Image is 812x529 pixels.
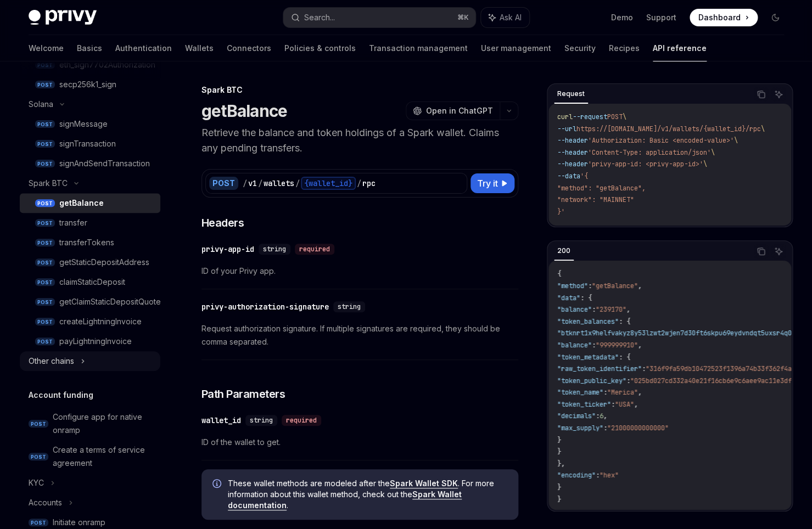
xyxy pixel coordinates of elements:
div: / [357,178,361,189]
div: / [295,178,300,189]
a: POSTCreate a terms of service agreement [20,440,160,473]
div: signMessage [59,117,108,131]
div: 200 [554,244,574,257]
div: Spark BTC [29,177,68,190]
div: wallets [264,178,294,189]
span: POST [29,420,48,428]
span: \ [623,112,626,121]
span: "getBalance" [592,282,638,290]
span: --url [557,125,576,133]
span: "balance" [557,305,592,314]
div: Accounts [29,496,62,509]
span: , [603,412,607,420]
span: string [263,245,286,254]
div: claimStaticDeposit [59,275,125,289]
span: string [338,302,361,311]
a: Connectors [227,35,271,61]
span: Try it [477,177,498,190]
span: POST [29,519,48,527]
svg: Info [212,479,223,490]
a: POSTsignTransaction [20,134,160,154]
span: }' [557,207,565,216]
div: Request [554,87,588,100]
span: --header [557,136,588,145]
span: ID of the wallet to get. [201,436,518,449]
span: POST [35,160,55,168]
span: , [634,400,638,409]
a: Basics [77,35,102,61]
button: Toggle dark mode [766,9,784,26]
span: POST [35,318,55,326]
span: https://[DOMAIN_NAME]/v1/wallets/{wallet_id}/rpc [576,125,761,133]
span: } [557,483,561,492]
a: Spark Wallet SDK [390,479,458,488]
a: Dashboard [690,9,758,26]
div: v1 [248,178,257,189]
span: "max_supply" [557,424,603,432]
div: getStaticDepositAddress [59,256,149,269]
a: Demo [611,12,633,23]
span: POST [607,112,623,121]
span: "token_ticker" [557,400,611,409]
span: "hex" [600,471,619,480]
div: privy-app-id [201,244,254,255]
span: --data [557,172,580,181]
span: : [642,364,646,373]
span: POST [35,219,55,227]
span: , [638,341,642,350]
span: \ [761,125,765,133]
div: Configure app for native onramp [53,410,154,437]
span: "token_public_key" [557,376,626,385]
span: : [626,376,630,385]
div: Other chains [29,354,74,368]
span: 'privy-app-id: <privy-app-id>' [588,160,703,168]
a: Transaction management [369,35,468,61]
div: getBalance [59,196,104,210]
span: POST [35,199,55,207]
div: transfer [59,216,87,229]
span: : [596,412,600,420]
img: dark logo [29,10,97,25]
span: "method": "getBalance", [557,184,646,193]
span: "data" [557,294,580,302]
span: ⌘ K [457,13,469,22]
button: Ask AI [771,244,786,258]
div: Create a terms of service agreement [53,443,154,470]
span: , [626,305,630,314]
a: Wallets [185,35,214,61]
span: "method" [557,282,588,290]
a: POSTgetClaimStaticDepositQuote [20,292,160,312]
span: : [603,424,607,432]
a: User management [481,35,551,61]
span: : [603,388,607,397]
span: POST [35,298,55,306]
div: Search... [304,11,335,24]
h1: getBalance [201,101,288,121]
span: These wallet methods are modeled after the . For more information about this wallet method, check... [228,478,507,511]
span: "balance" [557,341,592,350]
div: rpc [362,178,376,189]
a: Support [646,12,676,23]
span: 'Authorization: Basic <encoded-value>' [588,136,734,145]
div: transferTokens [59,236,114,249]
div: privy-authorization-signature [201,301,329,312]
a: API reference [653,35,707,61]
span: "token_metadata" [557,353,619,362]
a: POSTclaimStaticDeposit [20,272,160,292]
span: : { [619,353,630,362]
span: POST [35,337,55,346]
button: Copy the contents from the code block [754,244,768,258]
span: { [557,269,561,278]
span: Path Parameters [201,386,285,402]
div: signTransaction [59,137,116,150]
span: ID of your Privy app. [201,264,518,278]
div: getClaimStaticDepositQuote [59,295,161,308]
span: POST [35,140,55,148]
a: POSTtransfer [20,213,160,233]
span: , [638,282,642,290]
span: Request authorization signature. If multiple signatures are required, they should be comma separa... [201,322,518,348]
div: required [295,244,334,255]
div: secp256k1_sign [59,78,116,91]
span: "decimals" [557,412,596,420]
span: : [596,471,600,480]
